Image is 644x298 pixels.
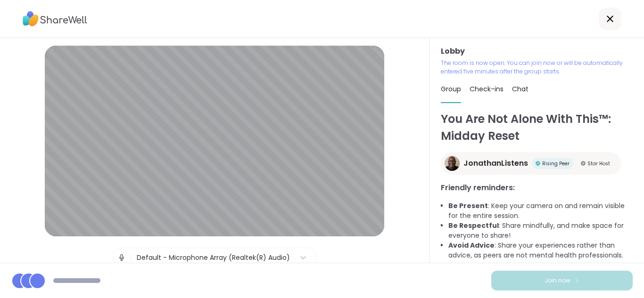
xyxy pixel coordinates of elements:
img: Star Host [581,161,586,166]
span: JonathanListens [463,158,528,169]
img: Microphone [117,248,126,267]
span: | [130,248,132,267]
span: Join now [545,276,570,285]
li: : Keep your camera on and remain visible for the entire session. [448,201,633,221]
h3: Friendly reminders: [441,182,633,193]
button: Join now [491,271,633,290]
h1: You Are Not Alone With This™: Midday Reset [441,111,633,145]
img: ShareWell Logo [23,8,87,30]
span: Check-ins [470,84,504,94]
div: Default - Microphone Array (Realtek(R) Audio) [137,253,290,263]
span: Rising Peer [542,160,570,167]
h3: Lobby [441,46,633,57]
span: Star Host [587,160,610,167]
b: Be Respectful [448,221,499,230]
b: Be Present [448,201,488,210]
span: Group [441,84,461,94]
li: : Share mindfully, and make space for everyone to share! [448,221,633,241]
li: : Share your experiences rather than advice, as peers are not mental health professionals. [448,241,633,260]
span: Chat [512,84,528,94]
p: The room is now open. You can join now or will be automatically entered five minutes after the gr... [441,59,633,76]
img: Rising Peer [536,161,540,166]
img: ShareWell Logomark [574,278,580,283]
a: JonathanListensJonathanListensRising PeerRising PeerStar HostStar Host [441,152,621,175]
img: JonathanListens [445,156,460,171]
b: Avoid Advice [448,241,495,250]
